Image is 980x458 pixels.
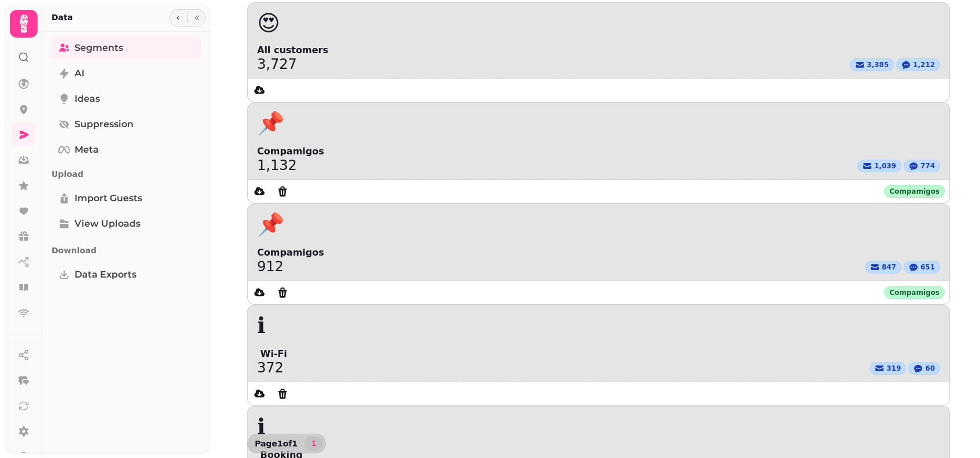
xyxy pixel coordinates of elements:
[925,364,935,373] span: 60
[51,212,201,235] a: View Uploads
[51,113,201,136] a: Suppression
[248,180,271,203] button: data export
[857,160,901,172] button: 1,039
[305,437,323,450] nav: Pagination
[850,58,894,71] button: 3,385
[51,12,73,23] h2: Data
[51,138,201,161] a: Meta
[75,41,123,55] span: Segments
[305,437,323,450] button: 1
[257,145,940,158] span: Compamigos
[865,261,901,274] button: 847
[874,161,896,171] span: 1,039
[882,263,896,272] span: 847
[51,36,201,60] a: Segments
[257,112,284,135] span: 📌
[250,438,302,449] p: Page 1 of 1
[257,43,940,57] span: All customers
[867,60,889,69] span: 3,385
[896,58,940,71] button: 1,212
[75,143,99,157] span: Meta
[884,286,945,299] div: Compamigos
[886,364,901,373] span: 319
[75,117,133,131] span: Suppression
[51,187,201,210] a: Import Guests
[920,161,935,171] span: 774
[51,87,201,110] a: Ideas
[75,92,100,106] span: Ideas
[75,67,84,80] span: AI
[908,362,940,375] button: 60
[257,246,940,260] span: Compamigos
[248,382,271,405] button: data export
[870,362,906,375] button: 319
[257,12,280,34] span: 😍
[75,217,140,231] span: View Uploads
[248,79,271,102] button: data export
[904,261,940,274] button: 651
[257,416,265,439] span: ℹ
[51,240,201,261] p: Download
[309,440,318,447] span: 1
[920,263,935,272] span: 651
[51,62,201,85] a: AI
[271,180,294,203] button: Delete segment
[884,185,945,198] div: Compamigos
[51,263,201,286] a: Data Exports
[904,160,940,172] button: 774
[51,164,201,184] p: Upload
[257,361,284,375] a: 372
[271,281,294,304] button: Delete segment
[248,281,271,304] button: data export
[75,268,136,282] span: Data Exports
[913,60,935,69] span: 1,212
[75,191,142,205] span: Import Guests
[257,347,940,361] span: ️ Wi-Fi
[257,213,284,237] span: 📌
[257,158,297,172] a: 1,132
[257,260,284,274] a: 912
[257,57,297,71] span: 3,727
[271,382,294,405] button: Delete segment
[257,315,265,338] span: ℹ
